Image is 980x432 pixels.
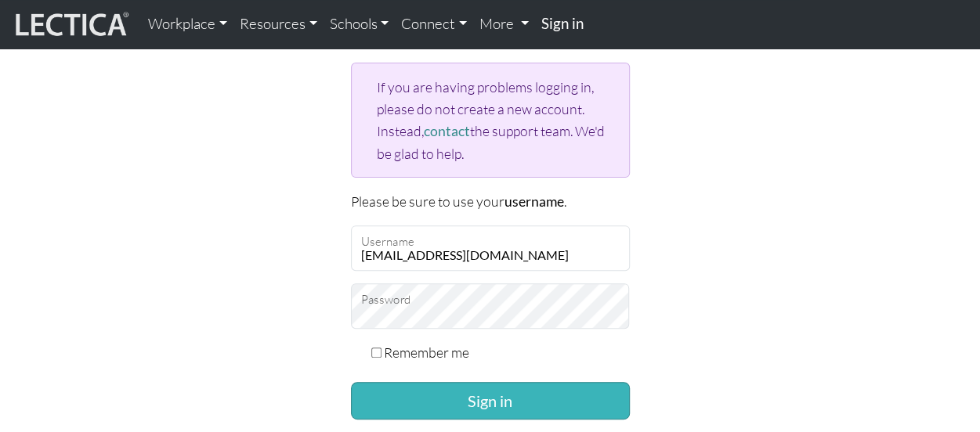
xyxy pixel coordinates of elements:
[142,6,233,42] a: Workplace
[535,6,590,42] a: Sign in
[324,6,396,42] a: Schools
[351,63,630,178] div: If you are having problems logging in, please do not create a new account. Instead, the support t...
[504,193,564,210] strong: username
[473,6,535,42] a: More
[395,6,473,42] a: Connect
[12,9,129,39] img: lecticalive
[541,15,584,32] strong: Sign in
[351,382,630,419] button: Sign in
[424,123,470,139] a: contact
[233,6,324,42] a: Resources
[351,225,630,271] input: Username
[384,341,469,363] label: Remember me
[351,190,630,213] p: Please be sure to use your .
